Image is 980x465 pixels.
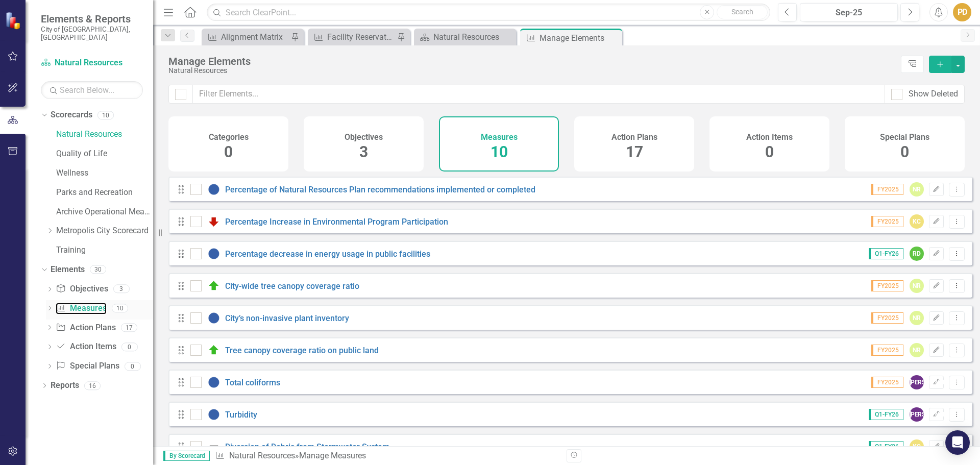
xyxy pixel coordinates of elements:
[204,31,288,43] a: Alignment Matrix
[208,312,220,324] img: No Information
[41,25,143,42] small: City of [GEOGRAPHIC_DATA], [GEOGRAPHIC_DATA]
[90,265,106,274] div: 30
[56,129,153,140] a: Natural Resources
[359,143,368,161] span: 3
[208,376,220,388] img: No Information
[717,5,768,19] button: Search
[945,430,970,455] div: Open Intercom Messenger
[56,225,153,237] a: Metropolis City Scorecard
[56,322,115,334] a: Action Plans
[215,450,559,462] div: » Manage Measures
[56,341,116,353] a: Action Items
[416,31,513,43] a: Natural Resources
[56,167,153,179] a: Wellness
[113,285,130,293] div: 3
[310,31,395,43] a: Facility Reservation Permits
[41,13,143,25] span: Elements & Reports
[208,440,220,453] img: Not Defined
[327,31,395,43] div: Facility Reservation Permits
[163,451,210,461] span: By Scorecard
[871,216,903,227] span: FY2025
[871,345,903,356] span: FY2025
[41,57,143,69] a: Natural Resources
[4,11,23,30] img: ClearPoint Strategy
[871,377,903,388] span: FY2025
[208,215,220,228] img: Below Plan
[125,362,141,371] div: 0
[56,206,153,218] a: Archive Operational Measures
[225,249,430,259] a: Percentage decrease in energy usage in public facilities
[121,323,137,332] div: 17
[208,183,220,195] img: No Information
[953,3,971,21] button: PD
[225,313,349,323] a: City’s non-invasive plant inventory
[229,451,295,460] a: Natural Resources
[208,248,220,260] img: No Information
[209,133,249,142] h4: Categories
[540,32,620,44] div: Manage Elements
[491,143,508,161] span: 10
[731,8,753,16] span: Search
[481,133,518,142] h4: Measures
[56,283,108,295] a: Objectives
[345,133,383,142] h4: Objectives
[208,344,220,356] img: On Target
[871,280,903,291] span: FY2025
[626,143,643,161] span: 17
[84,381,101,390] div: 16
[192,85,885,104] input: Filter Elements...
[803,7,894,19] div: Sep-25
[910,247,924,261] div: RD
[225,281,359,291] a: City-wide tree canopy coverage ratio
[224,143,233,161] span: 0
[225,185,535,194] a: Percentage of Natural Resources Plan recommendations implemented or completed
[910,439,924,454] div: KC
[869,441,903,452] span: Q1-FY26
[51,380,79,391] a: Reports
[208,408,220,421] img: No Information
[56,148,153,160] a: Quality of Life
[221,31,288,43] div: Alignment Matrix
[869,248,903,259] span: Q1-FY26
[208,280,220,292] img: On Target
[225,346,379,355] a: Tree canopy coverage ratio on public land
[909,88,958,100] div: Show Deleted
[910,311,924,325] div: NR
[910,375,924,389] div: [PERSON_NAME]
[765,143,774,161] span: 0
[910,214,924,229] div: KC
[56,244,153,256] a: Training
[121,342,138,351] div: 0
[41,81,143,99] input: Search Below...
[910,182,924,197] div: NR
[869,409,903,420] span: Q1-FY26
[168,67,896,75] div: Natural Resources
[611,133,657,142] h4: Action Plans
[207,4,770,21] input: Search ClearPoint...
[56,303,106,314] a: Measures
[225,378,280,387] a: Total coliforms
[97,111,114,119] div: 10
[56,187,153,199] a: Parks and Recreation
[880,133,929,142] h4: Special Plans
[871,312,903,324] span: FY2025
[168,56,896,67] div: Manage Elements
[225,410,257,420] a: Turbidity
[900,143,909,161] span: 0
[51,109,92,121] a: Scorecards
[910,279,924,293] div: NR
[225,217,448,227] a: Percentage Increase in Environmental Program Participation
[56,360,119,372] a: Special Plans
[51,264,85,276] a: Elements
[746,133,793,142] h4: Action Items
[910,407,924,422] div: [PERSON_NAME]
[910,343,924,357] div: NR
[112,304,128,312] div: 10
[800,3,898,21] button: Sep-25
[433,31,513,43] div: Natural Resources
[871,184,903,195] span: FY2025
